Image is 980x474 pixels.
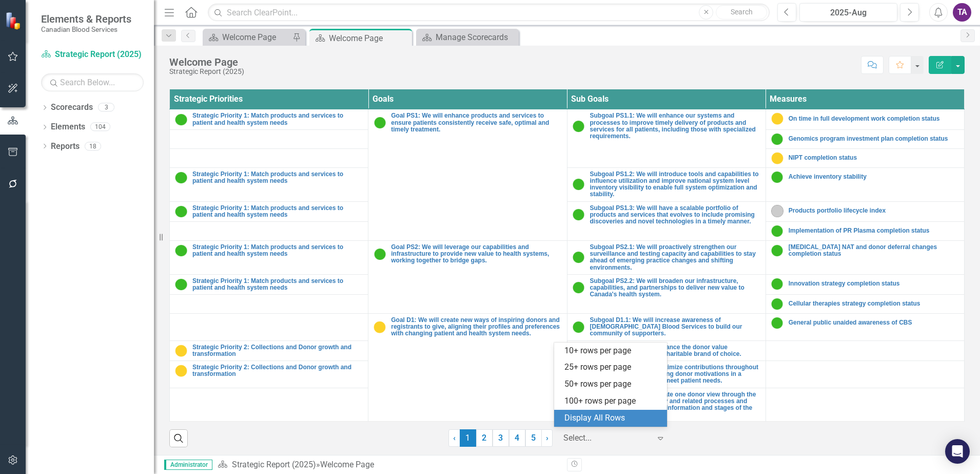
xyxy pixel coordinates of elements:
span: Administrator [164,460,212,470]
td: Double-Click to Edit Right Click for Context Menu [766,295,964,314]
span: 1 [460,429,476,447]
small: Canadian Blood Services [41,25,131,33]
a: Strategic Priority 1: Match products and services to patient and health system needs [192,205,363,218]
a: Scorecards [51,102,93,113]
a: Strategic Report (2025) [41,49,144,61]
a: Subgoal D1.1: We will increase awareness of [DEMOGRAPHIC_DATA] Blood Services to build our commun... [590,317,760,337]
td: Double-Click to Edit Right Click for Context Menu [567,240,766,274]
button: TA [953,3,971,22]
img: On Target [573,120,585,132]
div: 3 [98,103,114,112]
img: On Target [771,278,783,290]
div: Manage Scorecards [436,31,516,44]
a: Subgoal PS2.2: We will broaden our infrastructure, capabilities, and partnerships to deliver new ... [590,278,760,298]
td: Double-Click to Edit Right Click for Context Menu [766,221,964,240]
a: Reports [51,141,80,153]
td: Double-Click to Edit Right Click for Context Menu [766,201,964,221]
a: Welcome Page [205,31,290,44]
img: On Target [771,244,783,257]
td: Double-Click to Edit Right Click for Context Menu [368,240,567,313]
a: Strategic Priority 2: Collections and Donor growth and transformation [192,364,363,377]
img: Caution [771,152,783,164]
img: Caution [374,321,386,333]
a: Manage Scorecards [419,31,516,44]
img: On Target [374,248,386,260]
a: Subgoal PS2.1: We will proactively strengthen our surveillance and testing capacity and capabilit... [590,244,760,271]
a: Strategic Report (2025) [232,460,316,469]
a: Subgoal D1.4: We will create one donor view through the introduction of technology and related pr... [590,391,760,419]
a: Subgoal PS1.3: We will have a scalable portfolio of products and services that evolves to include... [590,205,760,225]
td: Double-Click to Edit Right Click for Context Menu [170,109,368,129]
img: On Target [573,321,585,333]
td: Double-Click to Edit Right Click for Context Menu [766,274,964,294]
input: Search ClearPoint... [208,4,770,22]
a: Achieve inventory stability [789,174,959,180]
td: Double-Click to Edit Right Click for Context Menu [170,340,368,361]
img: On Target [771,225,783,237]
div: Open Intercom Messenger [945,439,970,464]
div: Welcome Page [222,31,290,44]
img: On Target [573,251,585,263]
a: Implementation of PR Plasma completion status [789,227,959,234]
td: Double-Click to Edit Right Click for Context Menu [567,201,766,240]
td: Double-Click to Edit Right Click for Context Menu [170,361,368,388]
img: On Target [175,244,187,257]
a: General public unaided awareness of CBS [789,319,959,326]
td: Double-Click to Edit Right Click for Context Menu [567,274,766,313]
a: Subgoal PS1.2: We will introduce tools and capabilities to influence utilization and improve nati... [590,171,760,198]
td: Double-Click to Edit Right Click for Context Menu [766,167,964,201]
a: Goal D1: We will create new ways of inspiring donors and registrants to give, aligning their prof... [391,317,561,337]
a: NIPT completion status [789,155,959,161]
img: On Target [175,205,187,218]
div: Display All Rows [564,412,661,424]
div: 25+ rows per page [564,362,661,373]
td: Double-Click to Edit Right Click for Context Menu [170,167,368,201]
div: Welcome Page [320,460,374,469]
a: [MEDICAL_DATA] NAT and donor deferral changes completion status [789,244,959,257]
img: On Target [771,133,783,145]
img: On Target [374,117,386,129]
div: 18 [85,142,101,150]
a: Strategic Priority 1: Match products and services to patient and health system needs [192,112,363,126]
button: 2025-Aug [799,3,897,22]
button: Search [716,5,767,20]
td: Double-Click to Edit Right Click for Context Menu [567,109,766,167]
img: On Target [175,113,187,126]
div: » [218,459,559,471]
img: Caution [175,365,187,377]
a: Elements [51,121,85,133]
div: Welcome Page [329,32,409,45]
td: Double-Click to Edit Right Click for Context Menu [368,109,567,241]
span: Elements & Reports [41,13,131,25]
a: 3 [493,429,509,447]
td: Double-Click to Edit Right Click for Context Menu [567,340,766,361]
img: On Target [771,298,783,310]
img: On Target [573,208,585,221]
a: Strategic Priority 2: Collections and Donor growth and transformation [192,344,363,357]
img: On Target [771,171,783,183]
div: 50+ rows per page [564,378,661,390]
div: 10+ rows per page [564,345,661,357]
div: 104 [90,123,110,131]
a: Goal PS1: We will enhance products and services to ensure patients consistently receive safe, opt... [391,112,561,133]
td: Double-Click to Edit Right Click for Context Menu [567,167,766,201]
div: 2025-Aug [803,7,894,19]
img: On Target [771,317,783,329]
a: Strategic Priority 1: Match products and services to patient and health system needs [192,278,363,291]
a: Goal PS2: We will leverage our capabilities and infrastructure to provide new value to health sys... [391,244,561,264]
img: On Target [573,281,585,294]
div: 100+ rows per page [564,395,661,407]
img: On Target [175,278,187,291]
td: Double-Click to Edit Right Click for Context Menu [766,148,964,167]
a: Cellular therapies strategy completion status [789,300,959,307]
td: Double-Click to Edit Right Click for Context Menu [170,240,368,274]
a: Strategic Priority 1: Match products and services to patient and health system needs [192,171,363,184]
td: Double-Click to Edit Right Click for Context Menu [170,201,368,221]
img: On Target [175,172,187,184]
td: Double-Click to Edit Right Click for Context Menu [766,314,964,341]
a: On time in full development work completion status [789,116,959,122]
a: Strategic Priority 1: Match products and services to patient and health system needs [192,244,363,257]
img: Caution [771,112,783,125]
td: Double-Click to Edit Right Click for Context Menu [567,314,766,341]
